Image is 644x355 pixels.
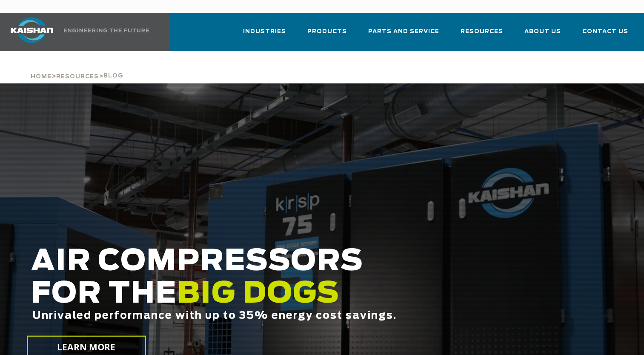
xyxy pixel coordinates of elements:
span: Resources [56,74,99,80]
a: About Us [524,20,561,49]
span: About Us [524,27,561,37]
img: Engineering the future [64,29,149,32]
span: Products [307,27,347,37]
span: Blog [103,73,123,79]
a: Industries [243,20,286,49]
span: Contact Us [582,27,628,37]
span: Resources [461,27,503,37]
span: Home [31,74,52,80]
span: Unrivaled performance with up to 35% energy cost savings. [32,311,397,321]
span: Industries [243,27,286,37]
span: BIG DOGS [177,280,340,309]
h2: AIR COMPRESSORS FOR THE [31,246,515,348]
a: Parts and Service [368,20,439,49]
div: > > [31,51,123,83]
a: Contact Us [582,20,628,49]
a: Resources [461,20,503,49]
a: Products [307,20,347,49]
a: Resources [56,72,99,80]
span: LEARN MORE [57,341,115,353]
span: Parts and Service [368,27,439,37]
a: Home [31,72,52,80]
